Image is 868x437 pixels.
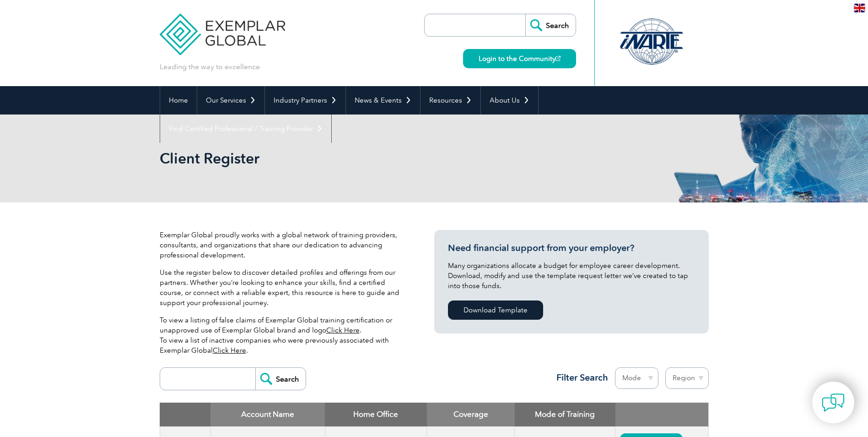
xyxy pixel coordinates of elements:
a: About Us [481,86,538,115]
th: Home Office: activate to sort column ascending [325,403,427,426]
a: Resources [421,86,480,115]
input: Search [255,368,306,390]
h2: Client Register [160,151,544,166]
th: Coverage: activate to sort column ascending [427,403,515,426]
h3: Need financial support from your employer? [448,242,695,254]
a: Download Template [448,300,543,320]
img: contact-chat.png [822,391,845,414]
a: Login to the Community [463,49,576,68]
img: open_square.png [555,56,561,61]
p: Many organizations allocate a budget for employee career development. Download, modify and use th... [448,261,695,291]
input: Search [525,14,576,36]
p: Use the register below to discover detailed profiles and offerings from our partners. Whether you... [160,268,407,308]
a: News & Events [346,86,420,115]
p: Leading the way to excellence [160,62,260,72]
img: en [854,4,865,12]
a: Our Services [197,86,264,115]
th: Account Name: activate to sort column descending [210,403,325,426]
a: Click Here [213,346,246,355]
h3: Filter Search [551,372,608,383]
a: Click Here [326,326,360,334]
th: Mode of Training: activate to sort column ascending [515,403,615,426]
a: Find Certified Professional / Training Provider [160,115,331,143]
a: Industry Partners [265,86,345,115]
a: Home [160,86,197,115]
p: To view a listing of false claims of Exemplar Global training certification or unapproved use of ... [160,315,407,355]
th: : activate to sort column ascending [615,403,708,426]
p: Exemplar Global proudly works with a global network of training providers, consultants, and organ... [160,230,407,260]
